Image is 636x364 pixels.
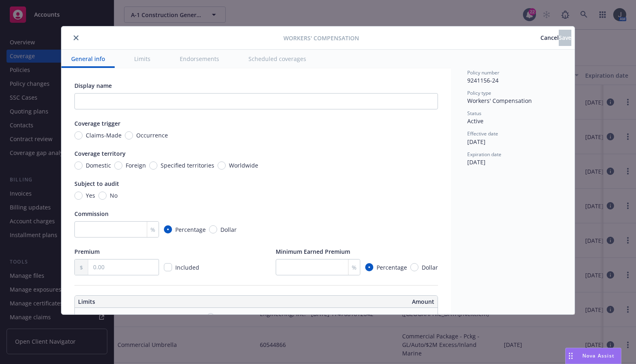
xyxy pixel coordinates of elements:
input: Statutory [207,313,215,321]
span: % [150,225,155,234]
input: Percentage [164,225,172,233]
input: Percentage [365,263,373,271]
span: Occurrence [136,131,168,139]
input: Claims-Made [74,131,83,139]
button: Endorsements [170,50,229,68]
span: 9241156-24 [467,76,499,84]
span: Display name [74,82,112,89]
span: Percentage [175,225,206,234]
input: Foreign [114,161,122,170]
span: [DATE] [467,158,486,166]
span: Workers' Compensation [467,97,532,105]
th: Amount [260,296,438,308]
span: Cancel [540,34,559,41]
span: Yes [86,191,95,200]
th: Limits [75,296,220,308]
span: Subject to audit [74,180,119,187]
button: Limits [124,50,160,68]
span: Policy type [467,89,491,96]
span: Policy number [467,69,499,76]
span: Expiration date [467,151,501,158]
input: Occurrence [125,131,133,139]
span: Active [467,117,484,125]
button: General info [61,50,115,68]
span: Dollar [220,225,237,234]
span: Workers' Compensation [283,34,359,42]
input: No [98,192,107,200]
span: Dollar [422,263,438,272]
span: Minimum Earned Premium [276,248,350,255]
input: Domestic [74,161,83,170]
span: Nova Assist [582,352,614,359]
span: Coverage trigger [74,120,120,127]
button: Save [559,30,571,46]
input: Yes [74,192,83,200]
div: Workers Compensation [78,313,142,322]
span: % [352,263,357,272]
span: Save [559,34,571,41]
span: Worldwide [229,161,258,170]
span: No [110,191,118,200]
span: Premium [74,248,100,255]
button: close [71,33,81,43]
span: Specified territories [161,161,214,170]
span: Claims-Made [86,131,122,139]
input: Dollar [209,225,217,233]
span: [DATE] [467,138,486,146]
span: Foreign [126,161,146,170]
input: Specified territories [149,161,157,170]
input: 0.00 [88,259,159,275]
span: Coverage territory [74,150,126,157]
span: Included [175,264,199,271]
span: Effective date [467,130,498,137]
input: Worldwide [218,161,226,170]
span: Commission [74,210,109,218]
span: Domestic [86,161,111,170]
button: Nova Assist [565,348,621,364]
span: Statutory [218,313,243,322]
span: Percentage [377,263,407,272]
div: Drag to move [566,348,576,364]
span: Status [467,110,481,117]
input: Dollar [410,263,418,271]
button: Cancel [540,30,559,46]
button: Scheduled coverages [239,50,316,68]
